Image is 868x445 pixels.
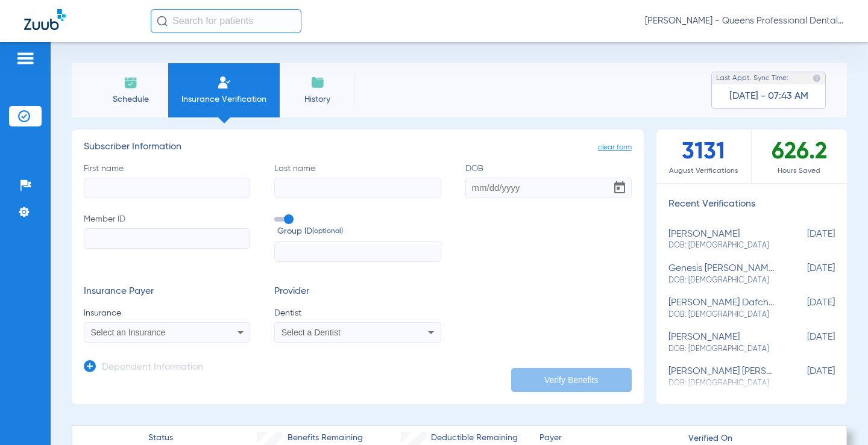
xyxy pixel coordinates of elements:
[217,75,231,90] img: Manual Insurance Verification
[289,93,346,105] span: History
[84,286,250,298] h3: Insurance Payer
[668,366,775,388] div: [PERSON_NAME] [PERSON_NAME]
[656,129,752,183] div: 3131
[668,275,775,286] span: DOB: [DEMOGRAPHIC_DATA]
[16,51,35,66] img: hamburger-icon
[598,142,632,154] span: clear form
[668,263,775,285] div: genesis [PERSON_NAME]
[688,432,827,445] span: Verified On
[91,328,166,337] span: Select an Insurance
[274,307,441,319] span: Dentist
[752,129,847,183] div: 626.2
[465,178,632,198] input: DOBOpen calendar
[752,165,847,177] span: Hours Saved
[151,9,301,33] input: Search for patients
[310,75,325,90] img: History
[668,297,775,320] div: [PERSON_NAME] dafchahi
[511,368,632,392] button: Verify Benefits
[668,310,775,320] span: DOB: [DEMOGRAPHIC_DATA]
[274,286,441,298] h3: Provider
[668,240,775,251] span: DOB: [DEMOGRAPHIC_DATA]
[668,332,775,354] div: [PERSON_NAME]
[274,178,441,198] input: Last name
[277,225,441,238] span: Group ID
[102,362,203,374] h3: Dependent Information
[608,176,632,200] button: Open calendar
[431,432,518,444] span: Deductible Remaining
[84,307,250,319] span: Insurance
[84,228,250,249] input: Member ID
[281,328,341,337] span: Select a Dentist
[148,432,173,444] span: Status
[102,93,159,105] span: Schedule
[312,225,343,238] small: (optional)
[716,72,788,84] span: Last Appt. Sync Time:
[539,432,678,444] span: Payer
[668,229,775,251] div: [PERSON_NAME]
[24,9,66,30] img: Zuub Logo
[775,332,835,354] span: [DATE]
[729,90,808,102] span: [DATE] - 07:43 AM
[84,163,250,198] label: First name
[124,75,138,90] img: Schedule
[775,263,835,285] span: [DATE]
[645,15,844,27] span: [PERSON_NAME] - Queens Professional Dental Care
[775,366,835,388] span: [DATE]
[157,16,168,26] img: Search Icon
[775,297,835,320] span: [DATE]
[465,163,632,198] label: DOB
[813,74,821,82] img: last sync help info
[177,93,271,105] span: Insurance Verification
[808,387,868,445] iframe: Chat Widget
[668,344,775,355] span: DOB: [DEMOGRAPHIC_DATA]
[274,163,441,198] label: Last name
[84,142,632,154] h3: Subscriber Information
[84,213,250,263] label: Member ID
[656,199,847,211] h3: Recent Verifications
[775,229,835,251] span: [DATE]
[656,165,751,177] span: August Verifications
[84,178,250,198] input: First name
[288,432,363,444] span: Benefits Remaining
